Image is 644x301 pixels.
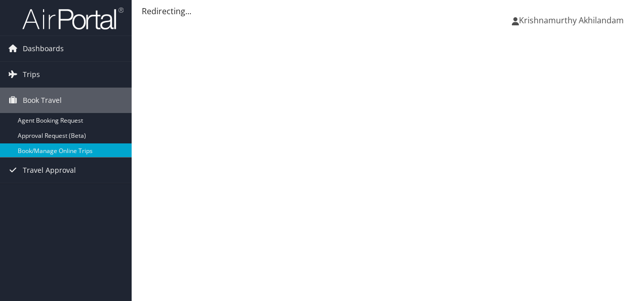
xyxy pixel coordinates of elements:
[23,88,62,113] span: Book Travel
[142,5,634,17] div: Redirecting...
[23,36,64,61] span: Dashboards
[512,5,634,35] a: Krishnamurthy Akhilandam
[22,7,124,30] img: airportal-logo.png
[23,62,40,87] span: Trips
[23,158,76,183] span: Travel Approval
[519,15,624,26] span: Krishnamurthy Akhilandam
